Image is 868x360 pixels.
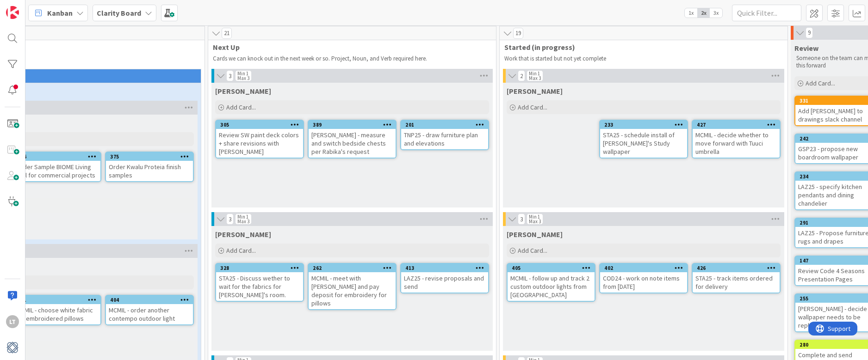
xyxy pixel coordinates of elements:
[512,265,595,271] div: 405
[213,43,484,52] span: Next Up
[215,86,271,96] span: Gina
[215,230,271,239] span: Lisa T.
[226,246,256,255] span: Add Card...
[604,122,687,128] div: 233
[13,304,100,324] div: MCMIL - choose white fabric for embroidered pillows
[12,152,101,182] a: 126Order Sample BIOME Living wall for commercial projects
[529,214,540,219] div: Min 1
[513,28,523,39] span: 19
[529,76,541,80] div: Max 3
[309,272,396,309] div: MCMIL - meet with [PERSON_NAME] and pay deposit for embroidery for pillows
[309,121,396,129] div: 389
[216,264,303,301] div: 328STA25 - Discuss wether to wait for the fabrics for [PERSON_NAME]'s room.
[401,264,488,272] div: 413
[401,121,488,149] div: 201TNP25 - draw furniture plan and elevations
[693,121,780,129] div: 427
[106,161,193,181] div: Order Kwalu Proteia finish samples
[313,122,396,128] div: 389
[693,264,780,272] div: 426
[6,341,19,354] img: avatar
[237,76,249,80] div: Max 3
[518,246,547,255] span: Add Card...
[710,8,722,18] span: 3x
[309,264,396,309] div: 262MCMIL - meet with [PERSON_NAME] and pay deposit for embroidery for pillows
[97,8,141,18] b: Clarity Board
[6,6,19,19] img: Visit kanbanzone.com
[518,214,525,225] span: 3
[13,153,100,161] div: 126
[693,129,780,158] div: MCMIL - decide whether to move forward with Tuuci umbrella
[226,70,234,81] span: 3
[313,265,396,271] div: 262
[508,264,595,301] div: 405MCMIL - follow up and track 2 custom outdoor lights from [GEOGRAPHIC_DATA]
[504,43,776,52] span: Started (in progress)
[518,70,525,81] span: 2
[599,263,688,293] a: 402COD24 - work on note items from [DATE]
[13,153,100,181] div: 126Order Sample BIOME Living wall for commercial projects
[105,152,194,182] a: 375Order Kwalu Proteia finish samples
[106,296,193,324] div: 404MCMIL - order another contempo outdoor light
[685,8,697,18] span: 1x
[216,121,303,129] div: 305
[693,264,780,293] div: 426STA25 - track items ordered for delivery
[401,272,488,293] div: LAZ25 - revise proposals and send
[216,129,303,158] div: Review SW paint deck colors + share revisions with [PERSON_NAME]
[213,55,491,62] p: Cards we can knock out in the next week or so. Project, Noun, and Verb required here.
[18,297,100,303] div: 261
[600,272,687,293] div: COD24 - work on note items from [DATE]
[220,265,303,271] div: 328
[105,295,194,325] a: 404MCMIL - order another contempo outdoor light
[237,71,248,76] div: Min 1
[222,28,232,39] span: 21
[529,71,540,76] div: Min 1
[507,86,563,96] span: Gina
[215,120,304,159] a: 305Review SW paint deck colors + share revisions with [PERSON_NAME]
[600,129,687,158] div: STA25 - schedule install of [PERSON_NAME]'s Study wallpaper
[604,265,687,271] div: 402
[697,122,780,128] div: 427
[226,214,234,225] span: 3
[110,297,193,303] div: 404
[794,43,818,53] span: Review
[106,153,193,161] div: 375
[697,8,710,18] span: 2x
[806,79,835,87] span: Add Card...
[13,161,100,181] div: Order Sample BIOME Living wall for commercial projects
[600,264,687,272] div: 402
[309,264,396,272] div: 262
[13,296,100,304] div: 261
[693,121,780,158] div: 427MCMIL - decide whether to move forward with Tuuci umbrella
[508,272,595,301] div: MCMIL - follow up and track 2 custom outdoor lights from [GEOGRAPHIC_DATA]
[110,153,193,160] div: 375
[215,263,304,302] a: 328STA25 - Discuss wether to wait for the fabrics for [PERSON_NAME]'s room.
[220,122,303,128] div: 305
[106,153,193,181] div: 375Order Kwalu Proteia finish samples
[308,263,397,310] a: 262MCMIL - meet with [PERSON_NAME] and pay deposit for embroidery for pillows
[18,153,100,160] div: 126
[237,214,248,219] div: Min 1
[692,263,781,293] a: 426STA25 - track items ordered for delivery
[693,272,780,293] div: STA25 - track items ordered for delivery
[401,264,488,293] div: 413LAZ25 - revise proposals and send
[106,304,193,324] div: MCMIL - order another contempo outdoor light
[401,129,488,149] div: TNP25 - draw furniture plan and elevations
[806,27,813,38] span: 9
[308,120,397,159] a: 389[PERSON_NAME] - measure and switch bedside chests per Rabika's request
[12,295,101,325] a: 261MCMIL - choose white fabric for embroidered pillows
[47,7,73,18] span: Kanban
[599,120,688,159] a: 233STA25 - schedule install of [PERSON_NAME]'s Study wallpaper
[309,129,396,158] div: [PERSON_NAME] - measure and switch bedside chests per Rabika's request
[507,263,595,302] a: 405MCMIL - follow up and track 2 custom outdoor lights from [GEOGRAPHIC_DATA]
[216,121,303,158] div: 305Review SW paint deck colors + share revisions with [PERSON_NAME]
[401,121,488,129] div: 201
[226,103,256,111] span: Add Card...
[732,5,801,21] input: Quick Filter...
[19,1,42,12] span: Support
[692,120,781,159] a: 427MCMIL - decide whether to move forward with Tuuci umbrella
[106,296,193,304] div: 404
[400,263,489,293] a: 413LAZ25 - revise proposals and send
[405,265,488,271] div: 413
[600,121,687,129] div: 233
[504,55,783,62] p: Work that is started but not yet complete
[13,296,100,324] div: 261MCMIL - choose white fabric for embroidered pillows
